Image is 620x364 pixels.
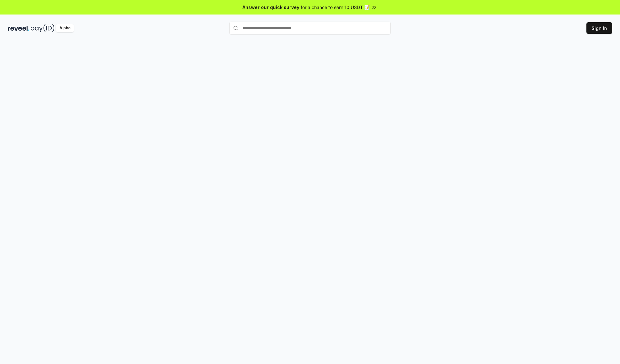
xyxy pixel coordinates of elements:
button: Sign In [586,22,612,34]
span: for a chance to earn 10 USDT 📝 [301,4,370,11]
img: pay_id [31,24,55,32]
span: Answer our quick survey [243,4,299,11]
div: Alpha [56,24,74,32]
img: reveel_dark [8,24,29,32]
